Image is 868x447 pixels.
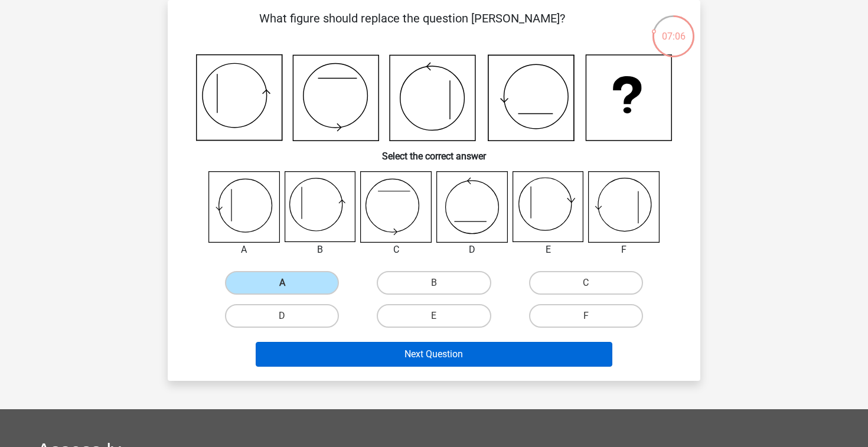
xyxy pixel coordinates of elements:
label: F [529,304,643,328]
h6: Select the correct answer [187,141,681,162]
div: C [351,243,440,257]
button: Next Question [256,342,613,367]
div: 07:06 [651,14,696,44]
div: E [504,243,593,257]
label: B [377,271,491,295]
p: What figure should replace the question [PERSON_NAME]? [187,9,637,45]
label: E [377,304,491,328]
label: C [529,271,643,295]
label: D [225,304,339,328]
div: A [200,243,289,257]
label: A [225,271,339,295]
div: F [579,243,668,257]
div: D [428,243,517,257]
div: B [276,243,365,257]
